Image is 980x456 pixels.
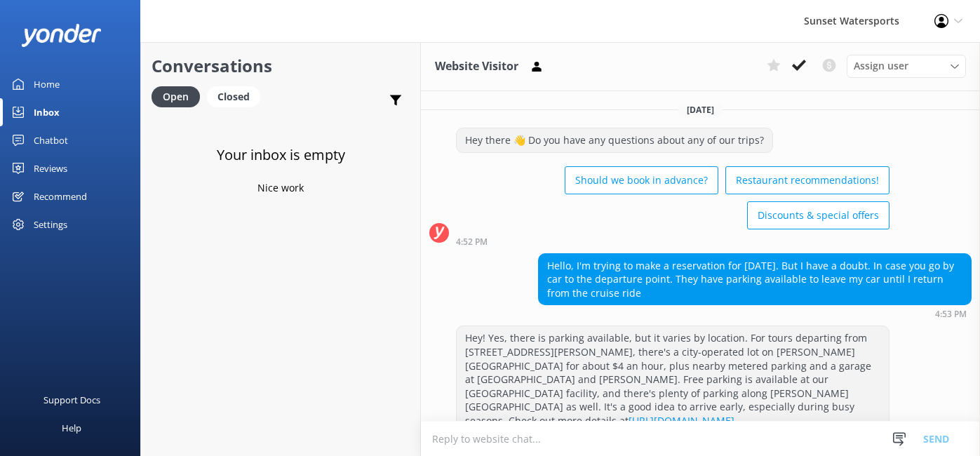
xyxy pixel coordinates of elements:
p: Nice work [257,180,304,196]
div: Reviews [34,154,67,182]
div: Hello, I'm trying to make a reservation for [DATE]. But I have a doubt. In case you go by car to ... [539,254,971,305]
div: Assign User [847,55,966,77]
a: Closed [207,88,267,104]
div: Home [34,70,60,98]
span: Assign user [854,58,908,74]
div: Hey! Yes, there is parking available, but it varies by location. For tours departing from [STREET... [457,326,889,432]
button: Restaurant recommendations! [725,166,890,194]
h3: Your inbox is empty [217,144,345,166]
a: Open [152,88,207,104]
h2: Conversations [152,53,410,79]
div: Open [152,86,200,107]
div: Inbox [34,98,60,126]
h3: Website Visitor [435,58,518,76]
div: Closed [207,86,260,107]
div: Settings [34,210,67,239]
span: [DATE] [678,104,723,116]
div: Oct 01 2025 03:53pm (UTC -05:00) America/Cancun [538,309,972,318]
div: Hey there 👋 Do you have any questions about any of our trips? [457,128,772,152]
img: yonder-white-logo.png [21,24,102,47]
div: Oct 01 2025 03:52pm (UTC -05:00) America/Cancun [456,236,890,246]
div: Recommend [34,182,87,210]
strong: 4:53 PM [935,310,967,318]
div: Support Docs [43,386,100,414]
button: Should we book in advance? [565,166,718,194]
div: Chatbot [34,126,68,154]
strong: 4:52 PM [456,238,488,246]
div: Help [62,414,81,442]
a: [URL][DOMAIN_NAME]. [629,414,737,427]
button: Discounts & special offers [747,201,890,229]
